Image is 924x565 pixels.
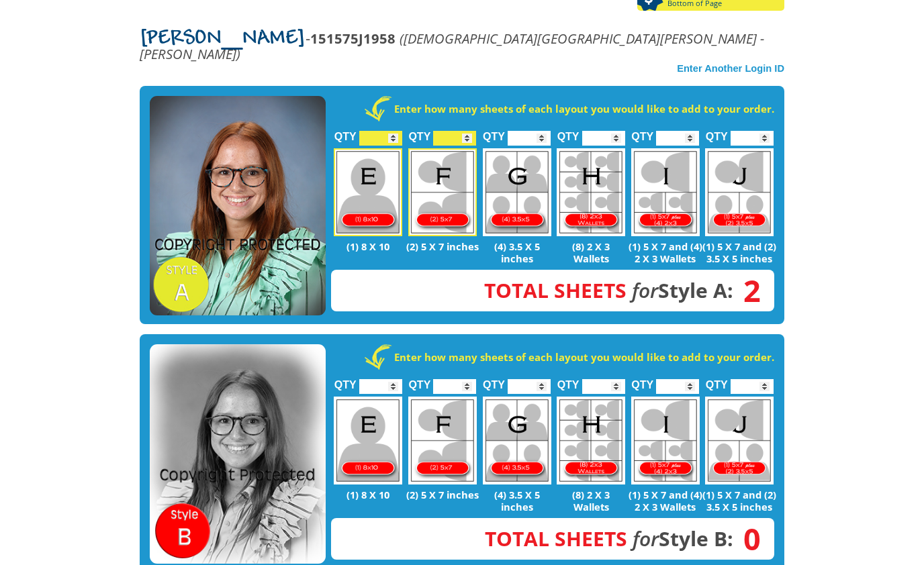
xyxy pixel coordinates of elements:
[557,397,625,484] img: H
[706,364,728,397] label: QTY
[633,525,659,552] em: for
[406,489,480,501] p: (2) 5 X 7 inches
[557,364,580,397] label: QTY
[702,489,777,513] p: (1) 5 X 7 and (2) 3.5 X 5 inches
[479,489,554,513] p: (4) 3.5 X 5 inches
[733,283,761,298] span: 2
[702,240,777,264] p: (1) 5 X 7 and (2) 3.5 X 5 inches
[705,397,774,484] img: J
[628,489,702,513] p: (1) 5 X 7 and (4) 2 X 3 Wallets
[408,397,477,484] img: F
[408,148,477,236] img: F
[557,148,625,236] img: H
[334,116,357,149] label: QTY
[394,102,774,115] strong: Enter how many sheets of each layout you would like to add to your order.
[334,397,402,484] img: E
[408,364,430,397] label: QTY
[150,344,326,564] img: STYLE B
[150,96,326,316] img: STYLE A
[408,116,430,149] label: QTY
[632,276,658,304] em: for
[631,148,700,236] img: I
[334,364,357,397] label: QTY
[331,489,406,501] p: (1) 8 X 10
[140,29,764,63] em: ([DEMOGRAPHIC_DATA][GEOGRAPHIC_DATA][PERSON_NAME] - [PERSON_NAME])
[483,397,551,484] img: G
[334,148,402,236] img: E
[557,116,580,149] label: QTY
[628,240,702,264] p: (1) 5 X 7 and (4) 2 X 3 Wallets
[554,240,629,264] p: (8) 2 X 3 Wallets
[310,29,396,48] strong: 151575J1958
[484,276,627,304] span: Total Sheets
[406,240,480,252] p: (2) 5 X 7 inches
[631,116,653,149] label: QTY
[394,350,774,364] strong: Enter how many sheets of each layout you would like to add to your order.
[479,240,554,264] p: (4) 3.5 X 5 inches
[485,525,733,552] strong: Style B:
[483,148,551,236] img: G
[483,116,505,149] label: QTY
[706,116,728,149] label: QTY
[140,31,784,61] p: -
[554,489,629,513] p: (8) 2 X 3 Wallets
[484,276,733,304] strong: Style A:
[331,240,406,252] p: (1) 8 X 10
[733,531,761,546] span: 0
[140,28,306,50] span: [PERSON_NAME]
[631,364,653,397] label: QTY
[631,397,700,484] img: I
[485,525,627,552] span: Total Sheets
[677,63,784,74] a: Enter Another Login ID
[483,364,505,397] label: QTY
[705,148,774,236] img: J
